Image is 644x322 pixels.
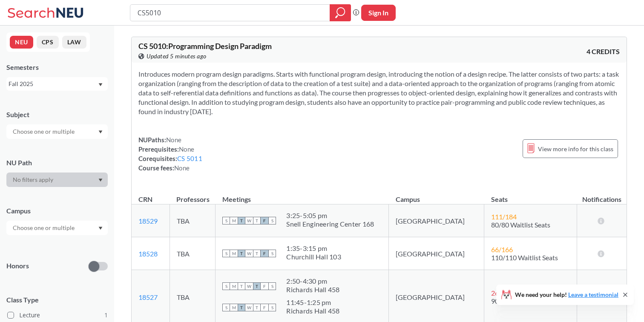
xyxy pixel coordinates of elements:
span: W [245,304,253,311]
span: W [245,250,253,257]
span: We need your help! [515,292,618,298]
div: Fall 2025 [9,79,98,89]
div: 3:25 - 5:05 pm [286,211,374,220]
span: S [222,250,230,257]
td: [GEOGRAPHIC_DATA] [389,204,484,237]
th: Seats [484,186,577,204]
span: T [253,217,261,224]
span: S [268,217,276,224]
p: Honors [6,261,29,271]
th: Meetings [216,186,389,204]
span: F [261,250,268,257]
span: T [253,250,261,257]
span: Class Type [6,295,108,305]
th: Campus [389,186,484,204]
span: Updated 5 minutes ago [147,52,207,61]
svg: Dropdown arrow [98,83,103,86]
div: Fall 2025Dropdown arrow [6,77,108,91]
span: 26 / 113 [491,289,513,297]
th: Notifications [577,186,627,204]
span: 110/110 Waitlist Seats [491,253,558,262]
a: Leave a testimonial [568,291,618,298]
a: 18527 [138,293,158,301]
button: CPS [37,36,59,49]
div: 11:45 - 1:25 pm [286,298,339,307]
span: S [268,250,276,257]
input: Choose one or multiple [9,223,80,233]
span: M [230,304,238,311]
span: 4 CREDITS [586,47,620,56]
span: M [230,250,238,257]
td: TBA [170,204,216,237]
label: Lecture [7,310,108,321]
td: TBA [170,237,216,270]
td: [GEOGRAPHIC_DATA] [389,237,484,270]
button: LAW [62,36,86,49]
span: T [253,304,261,311]
span: CS 5010 : Programming Design Paradigm [138,41,272,51]
div: Dropdown arrow [6,221,108,235]
div: Campus [6,206,108,216]
div: NUPaths: Prerequisites: Corequisites: Course fees: [138,135,202,172]
input: Class, professor, course number, "phrase" [137,6,324,20]
input: Choose one or multiple [9,126,80,137]
span: F [261,282,268,290]
span: 111 / 184 [491,213,517,221]
span: 66 / 166 [491,245,513,253]
span: None [166,136,181,144]
a: 18528 [138,250,158,258]
svg: Dropdown arrow [98,130,103,134]
div: Dropdown arrow [6,172,108,187]
span: W [245,282,253,290]
span: T [238,250,245,257]
svg: Dropdown arrow [98,178,103,182]
svg: Dropdown arrow [98,227,103,230]
svg: magnifying glass [335,7,345,19]
span: 1 [104,310,108,320]
span: S [268,282,276,290]
span: None [174,164,190,172]
span: M [230,217,238,224]
span: F [261,304,268,311]
div: Richards Hall 458 [286,307,339,315]
span: T [238,217,245,224]
div: Subject [6,110,108,119]
span: 80/80 Waitlist Seats [491,221,550,229]
span: M [230,282,238,290]
button: NEU [10,36,33,49]
div: CRN [138,195,152,204]
div: magnifying glass [330,4,351,21]
div: 2:50 - 4:30 pm [286,277,339,285]
div: Snell Engineering Center 168 [286,220,374,228]
span: T [238,282,245,290]
span: W [245,217,253,224]
span: T [238,304,245,311]
span: S [222,217,230,224]
div: NU Path [6,158,108,167]
span: View more info for this class [538,144,613,154]
a: CS 5011 [177,155,202,162]
button: Sign In [361,5,396,21]
div: Richards Hall 458 [286,285,339,294]
span: S [222,282,230,290]
span: S [268,304,276,311]
th: Professors [170,186,216,204]
div: 1:35 - 3:15 pm [286,244,341,253]
span: 90/90 Waitlist Seats [491,297,550,305]
a: 18529 [138,217,158,225]
div: Dropdown arrow [6,124,108,139]
section: Introduces modern program design paradigms. Starts with functional program design, introducing th... [138,69,620,116]
span: F [261,217,268,224]
span: None [179,145,194,153]
span: T [253,282,261,290]
div: Churchill Hall 103 [286,253,341,261]
span: S [222,304,230,311]
div: Semesters [6,63,108,72]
